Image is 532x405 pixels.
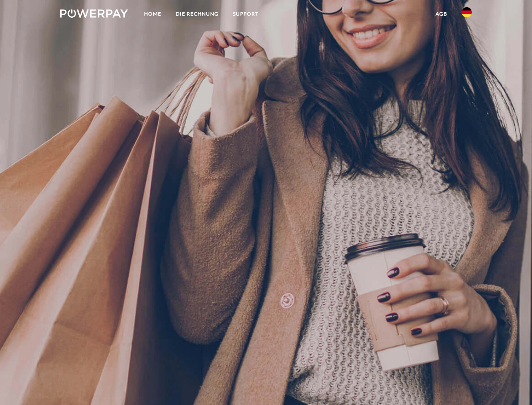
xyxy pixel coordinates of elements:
[428,6,454,22] a: agb
[60,9,128,18] img: logo-powerpay-white.svg
[168,6,226,22] a: DIE RECHNUNG
[226,6,266,22] a: SUPPORT
[462,7,472,17] img: de
[137,6,168,22] a: Home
